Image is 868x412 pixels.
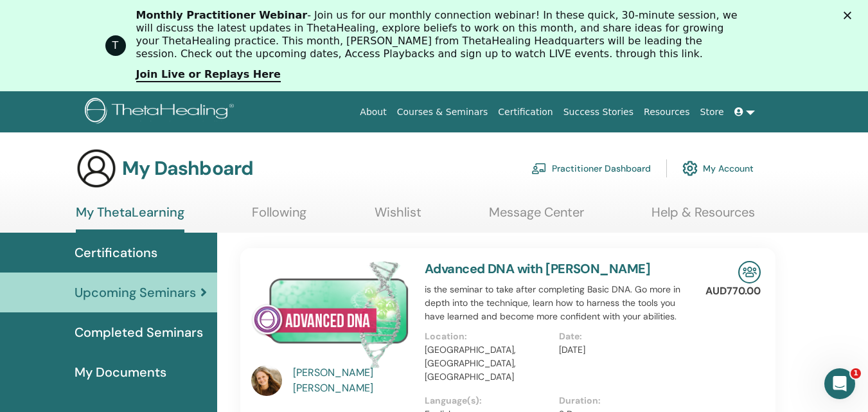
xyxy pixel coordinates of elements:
a: Wishlist [375,204,421,229]
b: Monthly Practitioner Webinar [136,9,308,21]
img: chalkboard-teacher.svg [531,163,547,174]
a: Resources [639,100,695,124]
p: Language(s) : [425,394,552,408]
div: Close [844,12,856,19]
span: Upcoming Seminars [75,283,196,302]
a: Courses & Seminars [392,100,493,124]
a: Store [695,100,729,124]
a: Message Center [489,204,584,229]
img: logo.png [85,98,238,127]
div: Profile image for ThetaHealing [105,35,126,56]
a: Help & Resources [651,204,755,229]
a: Certification [493,100,558,124]
span: Completed Seminars [75,323,203,342]
a: Following [252,204,306,229]
p: Location : [425,330,552,343]
span: My Documents [75,363,166,382]
img: cog.svg [682,157,698,179]
p: Date : [559,330,686,343]
a: My ThetaLearning [76,204,184,233]
div: - Join us for our monthly connection webinar! In these quick, 30-minute session, we will discuss ... [136,9,743,60]
p: AUD770.00 [705,283,761,299]
h3: My Dashboard [122,157,253,180]
img: Advanced DNA [251,261,409,369]
span: 1 [851,368,861,379]
span: Certifications [75,243,157,262]
p: [DATE] [559,343,686,357]
p: [GEOGRAPHIC_DATA], [GEOGRAPHIC_DATA], [GEOGRAPHIC_DATA] [425,343,552,384]
a: Success Stories [558,100,639,124]
img: default.jpg [251,365,282,396]
a: [PERSON_NAME] [PERSON_NAME] [293,365,412,396]
img: In-Person Seminar [738,261,761,283]
a: My Account [682,154,754,183]
a: Advanced DNA with [PERSON_NAME] [425,260,650,277]
a: About [355,100,391,124]
img: generic-user-icon.jpg [76,148,117,189]
iframe: Intercom live chat [824,368,855,399]
p: Duration : [559,394,686,408]
p: is the seminar to take after completing Basic DNA. Go more in depth into the technique, learn how... [425,283,694,323]
a: Practitioner Dashboard [531,154,651,183]
a: Join Live or Replays Here [136,68,281,82]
